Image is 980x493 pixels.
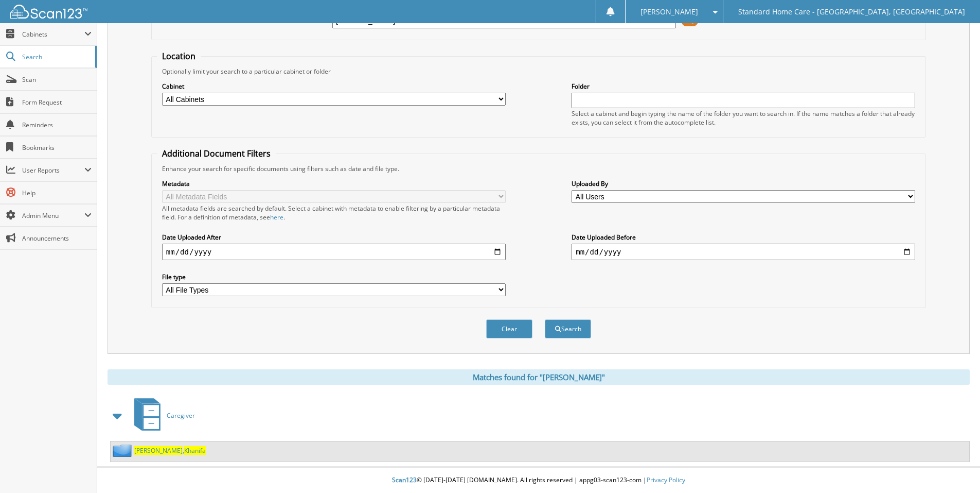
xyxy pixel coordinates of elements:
span: Form Request [22,98,92,107]
label: Cabinet [162,82,506,91]
label: Uploaded By [572,179,915,188]
button: Clear [486,319,532,338]
span: [PERSON_NAME] [134,446,183,455]
button: Search [545,319,591,338]
span: Reminders [22,121,92,129]
span: Search [22,53,90,61]
div: All metadata fields are searched by default. Select a cabinet with metadata to enable filtering b... [162,204,506,222]
div: Enhance your search for specific documents using filters such as date and file type. [157,164,920,173]
div: Optionally limit your search to a particular cabinet or folder [157,67,920,76]
span: Help [22,189,92,197]
legend: Additional Document Filters [157,148,276,159]
a: Privacy Policy [647,475,685,484]
a: here [270,213,283,222]
span: Bookmarks [22,143,92,152]
label: File type [162,273,506,281]
span: Announcements [22,234,92,243]
label: Folder [572,82,915,91]
span: Caregiver [167,411,195,420]
span: User Reports [22,166,84,175]
span: Khanifa [184,446,206,455]
label: Date Uploaded After [162,233,506,242]
a: [PERSON_NAME],Khanifa [134,446,206,455]
div: Select a cabinet and begin typing the name of the folder you want to search in. If the name match... [572,109,915,127]
label: Date Uploaded Before [572,233,915,242]
label: Metadata [162,179,506,188]
span: Standard Home Care - [GEOGRAPHIC_DATA], [GEOGRAPHIC_DATA] [738,9,965,15]
span: Admin Menu [22,211,84,220]
legend: Location [157,50,201,62]
span: Scan123 [392,475,417,484]
div: © [DATE]-[DATE] [DOMAIN_NAME]. All rights reserved | appg03-scan123-com | [97,468,980,493]
span: [PERSON_NAME] [640,9,698,15]
input: start [162,244,506,260]
span: Cabinets [22,30,84,39]
span: Scan [22,75,92,84]
img: scan123-logo-white.svg [10,5,87,19]
div: Matches found for "[PERSON_NAME]" [108,369,970,385]
img: folder2.png [113,444,134,457]
a: Caregiver [128,395,195,436]
iframe: Chat Widget [929,444,980,493]
input: end [572,244,915,260]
